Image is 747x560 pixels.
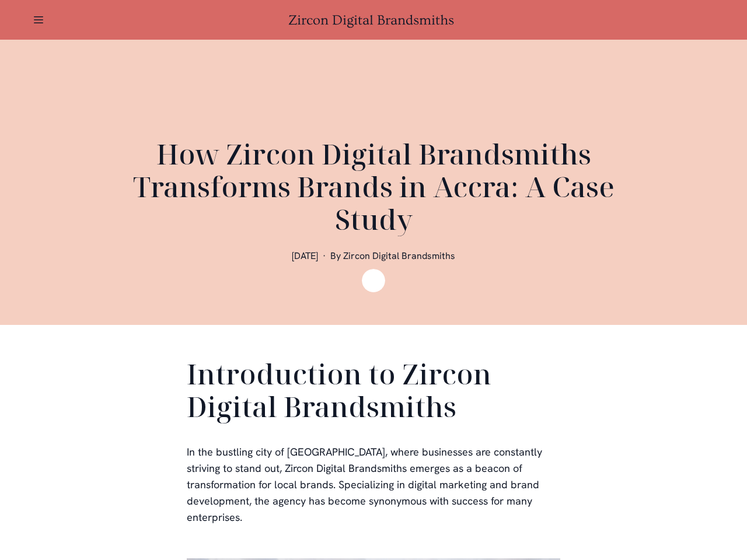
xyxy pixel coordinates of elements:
h1: How Zircon Digital Brandsmiths Transforms Brands in Accra: A Case Study [93,138,654,236]
p: In the bustling city of [GEOGRAPHIC_DATA], where businesses are constantly striving to stand out,... [187,444,560,526]
h2: Introduction to Zircon Digital Brandsmiths [187,358,560,428]
a: Zircon Digital Brandsmiths [288,12,459,28]
span: By Zircon Digital Brandsmiths [330,250,455,262]
span: [DATE] [292,250,318,262]
img: Zircon Digital Brandsmiths [362,269,385,292]
span: · [323,250,326,262]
